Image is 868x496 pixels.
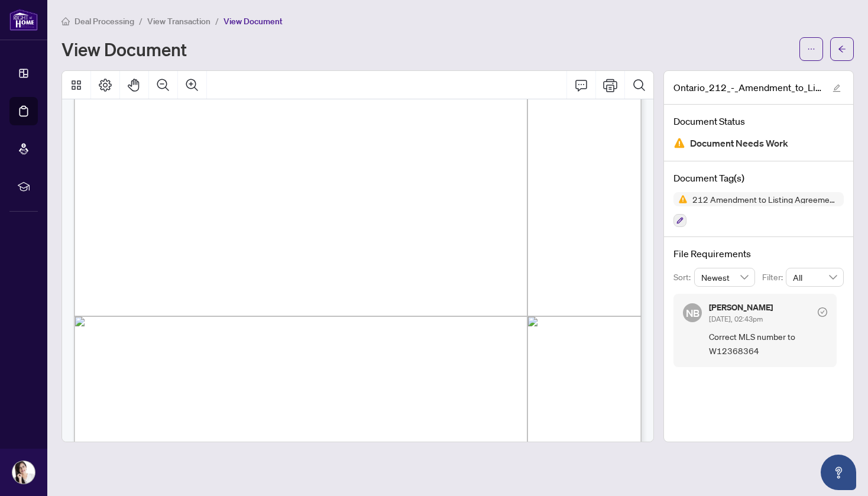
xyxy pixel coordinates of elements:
[61,40,187,59] h1: View Document
[673,114,844,128] h4: Document Status
[673,192,688,206] img: Status Icon
[224,16,283,27] span: View Document
[709,330,827,358] span: Correct MLS number to W12368364
[821,455,856,490] button: Open asap
[818,307,827,317] span: check-circle
[709,315,763,323] span: [DATE], 02:43pm
[673,171,844,185] h4: Document Tag(s)
[147,16,210,27] span: View Transaction
[12,461,35,484] img: Profile Icon
[807,45,815,53] span: ellipsis
[9,9,38,31] img: logo
[673,271,694,284] p: Sort:
[673,247,844,261] h4: File Requirements
[690,135,788,151] span: Document Needs Work
[685,305,699,321] span: NB
[215,14,219,28] li: /
[762,271,786,284] p: Filter:
[673,137,685,149] img: Document Status
[709,303,773,312] h5: [PERSON_NAME]
[793,268,837,286] span: All
[75,16,134,27] span: Deal Processing
[139,14,142,28] li: /
[61,17,70,25] span: home
[701,268,749,286] span: Newest
[833,84,841,92] span: edit
[688,195,844,203] span: 212 Amendment to Listing Agreement - Authority to Offer for Lease Price Change/Extension/Amendmen...
[673,80,821,95] span: Ontario_212_-_Amendment_to_Listing_Agreement__Authority_to_Offer_f.pdf
[838,45,846,53] span: arrow-left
